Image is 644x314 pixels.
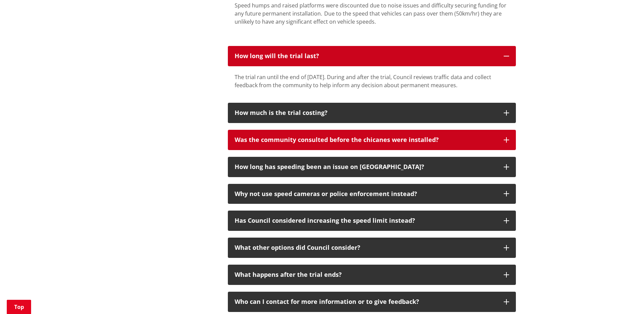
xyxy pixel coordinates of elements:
div: Has Council considered increasing the speed limit instead? [235,217,497,224]
button: How much is the trial costing? [228,103,516,123]
h3: How much is the trial costing? [235,110,497,116]
div: What happens after the trial ends? [235,271,497,278]
button: Was the community consulted before the chicanes were installed? [228,130,516,150]
p: Speed humps and raised platforms were discounted due to noise issues and difficulty securing fund... [235,1,509,26]
div: How long will the trial last? [235,53,497,59]
button: What other options did Council consider? [228,238,516,258]
button: Has Council considered increasing the speed limit instead? [228,211,516,231]
button: What happens after the trial ends? [228,265,516,285]
button: Who can I contact for more information or to give feedback? [228,292,516,312]
div: Was the community consulted before the chicanes were installed? [235,137,497,143]
div: How long has speeding been an issue on [GEOGRAPHIC_DATA]? [235,164,497,170]
button: Why not use speed cameras or police enforcement instead? [228,184,516,204]
iframe: Messenger Launcher [613,286,637,310]
a: Top [7,300,31,314]
button: How long will the trial last? [228,46,516,66]
button: How long has speeding been an issue on [GEOGRAPHIC_DATA]? [228,157,516,177]
div: What other options did Council consider? [235,244,497,251]
div: The trial ran until the end of [DATE]. During and after the trial, Council reviews traffic data a... [235,73,509,89]
div: Why not use speed cameras or police enforcement instead? [235,191,497,197]
h3: Who can I contact for more information or to give feedback? [235,298,497,305]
